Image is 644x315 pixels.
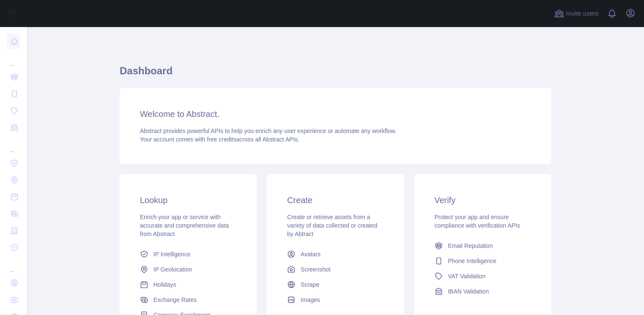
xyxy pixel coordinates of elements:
[301,296,320,304] span: Images
[153,296,197,304] span: Exchange Rates
[140,194,236,206] h3: Lookup
[301,280,319,289] span: Scrape
[448,272,486,280] span: VAT Validation
[301,265,330,274] span: Screenshot
[287,194,384,206] h3: Create
[431,284,534,299] a: IBAN Validation
[284,277,387,292] a: Scrape
[140,108,531,120] h3: Welcome to Abstract.
[207,136,236,143] span: free credits
[137,247,240,262] a: IP Intelligence
[435,214,520,229] span: Protect your app and ensure compliance with verification APIs
[140,214,229,237] span: Enrich your app or service with accurate and comprehensive data from Abstract
[137,277,240,292] a: Holidays
[7,51,20,68] div: ...
[7,257,20,274] div: ...
[448,257,496,265] span: Phone Intelligence
[140,128,397,134] span: Abstract provides powerful APIs to help you enrich any user experience or automate any workflow.
[140,136,299,143] span: Your account comes with across all Abstract APIs.
[448,287,489,296] span: IBAN Validation
[284,292,387,307] a: Images
[566,9,598,19] span: Invite users
[431,269,534,284] a: VAT Validation
[287,214,377,237] span: Create or retrieve assets from a variety of data collected or created by Abtract
[7,137,20,154] div: ...
[284,262,387,277] a: Screenshot
[284,247,387,262] a: Avatars
[435,194,531,206] h3: Verify
[448,242,493,250] span: Email Reputation
[120,64,551,84] h1: Dashboard
[137,262,240,277] a: IP Geolocation
[301,250,320,258] span: Avatars
[153,250,191,258] span: IP Intelligence
[553,7,600,20] button: Invite users
[153,280,176,289] span: Holidays
[153,265,192,274] span: IP Geolocation
[431,253,534,269] a: Phone Intelligence
[431,238,534,253] a: Email Reputation
[137,292,240,307] a: Exchange Rates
